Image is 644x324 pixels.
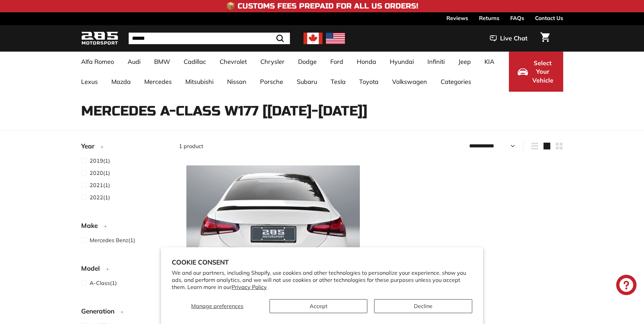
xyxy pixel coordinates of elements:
a: Honda [350,52,383,72]
a: Tesla [324,72,352,92]
h2: Cookie consent [172,258,472,266]
a: Jeep [452,52,478,72]
span: (1) [90,169,110,177]
button: Make [81,219,168,236]
span: (1) [90,181,110,189]
span: (1) [90,236,135,244]
span: (1) [90,157,110,165]
div: 1 product [179,142,371,150]
span: A-Class [90,280,110,286]
a: Chevrolet [213,52,254,72]
a: Contact Us [535,12,563,24]
span: 2019 [90,157,103,164]
h4: 📦 Customs Fees Prepaid for All US Orders! [226,2,418,10]
a: FAQs [510,12,524,24]
a: Toyota [352,72,385,92]
span: Generation [81,306,119,316]
a: Audi [121,52,147,72]
a: Chrysler [254,52,291,72]
a: BMW [147,52,177,72]
h1: Mercedes A-Class W177 [[DATE]-[DATE]] [81,104,563,119]
button: Generation [81,304,168,321]
a: Privacy Policy [232,284,267,290]
a: Mazda [105,72,137,92]
a: Alfa Romeo [74,52,121,72]
span: Select Your Vehicle [531,59,554,85]
span: Manage preferences [191,303,243,309]
a: Dodge [291,52,324,72]
span: Model [81,264,105,273]
a: KIA [478,52,501,72]
button: Select Your Vehicle [509,52,563,92]
a: Subaru [290,72,324,92]
a: Cadillac [177,52,213,72]
a: Lexus [74,72,105,92]
span: Mercedes Benz [90,237,128,244]
p: We and our partners, including Shopify, use cookies and other technologies to personalize your ex... [172,269,472,290]
a: Hyundai [383,52,421,72]
a: Returns [479,12,499,24]
span: Live Chat [500,34,528,43]
a: Reviews [446,12,468,24]
button: Manage preferences [172,299,263,313]
span: 2022 [90,194,103,201]
a: Nissan [220,72,253,92]
button: Decline [374,299,472,313]
span: Year [81,141,99,151]
a: Mitsubishi [179,72,220,92]
a: Cart [536,27,554,50]
a: Categories [434,72,478,92]
button: Accept [270,299,367,313]
span: (1) [90,279,117,287]
inbox-online-store-chat: Shopify online store chat [614,275,639,297]
span: 2020 [90,169,103,176]
span: (1) [90,193,110,201]
input: Search [129,33,290,44]
a: Volkswagen [385,72,434,92]
button: Year [81,139,168,156]
button: Live Chat [481,30,536,47]
img: Logo_285_Motorsport_areodynamics_components [81,31,118,47]
a: Mercedes [137,72,179,92]
span: 2021 [90,182,103,188]
button: Model [81,262,168,278]
a: Porsche [253,72,290,92]
a: Ford [324,52,350,72]
a: Infiniti [421,52,452,72]
span: Make [81,221,103,231]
